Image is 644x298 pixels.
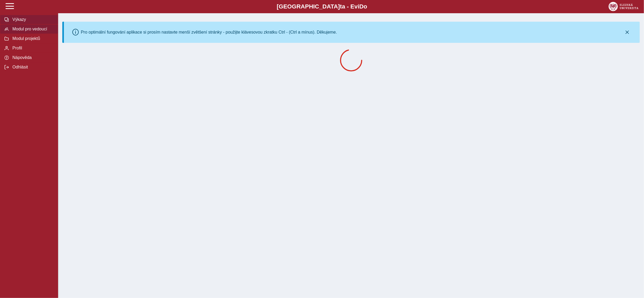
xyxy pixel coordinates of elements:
[11,55,54,60] span: Nápověda
[340,3,342,10] span: t
[11,65,54,70] span: Odhlásit
[16,3,628,10] b: [GEOGRAPHIC_DATA] a - Evi
[11,17,54,22] span: Výkazy
[11,46,54,51] span: Profil
[364,3,367,10] span: o
[359,3,364,10] span: D
[81,30,337,35] div: Pro optimální fungování aplikace si prosím nastavte menší zvětšení stránky - použijte klávesovou ...
[11,36,54,41] span: Modul projektů
[11,27,54,31] span: Modul pro vedoucí
[609,2,638,11] img: logo_web_su.png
